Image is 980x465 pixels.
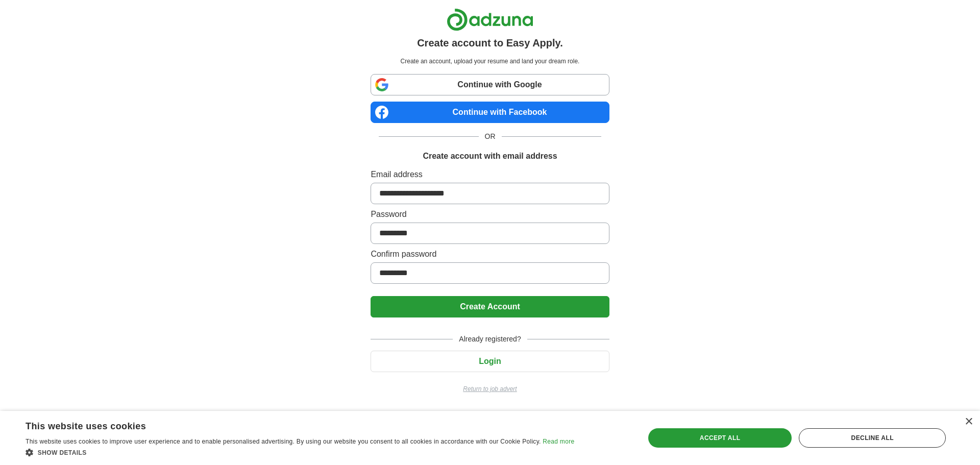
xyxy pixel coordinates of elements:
span: This website uses cookies to improve user experience and to enable personalised advertising. By u... [26,438,541,445]
div: Show details [26,447,574,457]
img: Adzuna logo [447,8,533,31]
label: Confirm password [371,248,609,260]
a: Read more, opens a new window [543,438,574,445]
h1: Create account with email address [423,150,557,162]
span: Show details [38,449,87,456]
a: Continue with Google [371,74,609,95]
button: Login [371,351,609,372]
div: This website uses cookies [26,417,549,432]
div: Decline all [799,428,946,448]
div: Accept all [648,428,792,448]
span: OR [479,131,502,142]
a: Return to job advert [371,384,609,394]
label: Password [371,208,609,221]
h1: Create account to Easy Apply. [417,35,563,51]
label: Email address [371,168,609,181]
span: Already registered? [453,334,527,345]
button: Create Account [371,296,609,317]
div: Close [965,418,972,426]
a: Continue with Facebook [371,102,609,123]
a: Login [371,357,609,365]
p: Create an account, upload your resume and land your dream role. [373,57,607,66]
